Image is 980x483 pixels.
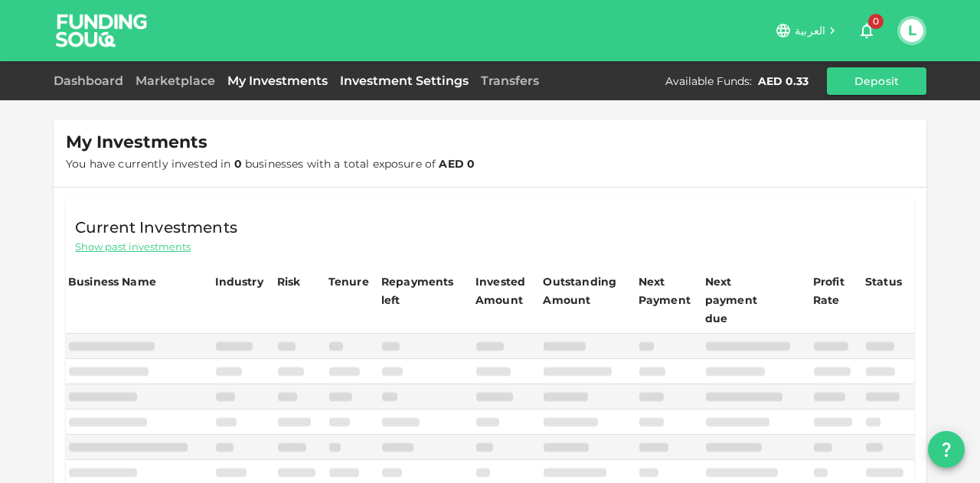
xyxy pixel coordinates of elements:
span: My Investments [66,132,207,153]
div: Repayments left [381,273,458,309]
div: Invested Amount [475,273,539,309]
a: Investment Settings [334,73,475,88]
div: Available Funds : [665,73,752,89]
div: Next payment due [705,273,782,328]
span: Show past investments [75,240,191,254]
button: L [900,19,923,42]
span: 0 [868,14,884,29]
div: Risk [277,273,308,291]
a: Transfers [475,73,545,88]
div: Profit Rate [813,273,861,309]
button: question [928,431,965,468]
div: Industry [215,273,263,291]
div: AED 0.33 [758,73,808,89]
a: My Investments [221,73,334,88]
div: Status [865,273,903,291]
div: Next Payment [639,273,701,309]
div: Tenure [328,273,369,291]
div: Business Name [68,273,156,291]
strong: AED 0 [439,157,475,171]
a: Dashboard [54,73,129,88]
strong: 0 [234,157,242,171]
a: Marketplace [129,73,221,88]
span: Current Investments [75,215,237,240]
button: 0 [851,15,882,46]
div: Outstanding Amount [543,273,619,309]
button: Deposit [827,67,926,95]
span: العربية [795,24,825,38]
span: You have currently invested in businesses with a total exposure of [66,157,475,171]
